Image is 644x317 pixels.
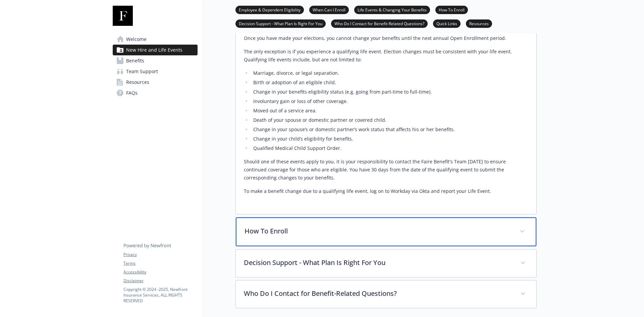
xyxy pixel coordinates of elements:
[126,66,158,77] span: Team Support
[235,20,326,27] a: Decision Support - What Plan Is Right For You
[251,88,528,96] li: Change in your benefits eligibility status (e.g. going from part-time to full-time).
[126,77,149,88] span: Resources
[113,77,198,88] a: Resources
[251,107,528,115] li: Moved out of a service area.
[251,135,528,143] li: Change in your child’s eligibility for benefits.
[244,187,528,195] p: To make a benefit change due to a qualifying life event, log on to Workday via Okta and report yo...
[235,6,304,13] a: Employee & Dependent Eligibility
[123,252,197,258] a: Privacy
[245,226,512,236] p: How To Enroll
[113,66,198,77] a: Team Support
[113,88,198,98] a: FAQs
[244,48,528,64] p: The only exception is if you experience a qualifying life event. Election changes must be consist...
[466,20,492,27] a: Resources
[113,34,198,45] a: Welcome
[126,55,144,66] span: Benefits
[244,288,512,299] p: Who Do I Contact for Benefit-Related Questions?
[251,69,528,77] li: Marriage, divorce, or legal separation.
[123,269,197,275] a: Accessibility
[435,6,468,13] a: How To Enroll
[236,29,536,214] div: Life Events & Changing Your Benefits
[251,144,528,152] li: Qualified Medical Child Support Order.
[354,6,430,13] a: Life Events & Changing Your Benefits
[123,278,197,284] a: Disclaimer
[236,217,536,246] div: How To Enroll
[433,20,461,27] a: Quick Links
[113,55,198,66] a: Benefits
[244,158,528,182] p: Should one of these events apply to you, it is your responsibility to contact the Faire Benefit's...
[123,286,197,304] p: Copyright © 2024 - 2025 , Newfront Insurance Services, ALL RIGHTS RESERVED
[251,125,528,134] li: Change in your spouse’s or domestic partner’s work status that affects his or her benefits.
[236,250,536,277] div: Decision Support - What Plan Is Right For You
[244,34,528,42] p: Once you have made your elections, you cannot change your benefits until the next annual Open Enr...
[126,88,138,98] span: FAQs
[123,260,197,266] a: Terms
[126,34,147,45] span: Welcome
[251,97,528,105] li: Involuntary gain or loss of other coverage.
[244,258,512,268] p: Decision Support - What Plan Is Right For You
[309,6,349,13] a: When Can I Enroll
[126,45,182,55] span: New Hire and Life Events
[236,280,536,308] div: Who Do I Contact for Benefit-Related Questions?
[113,45,198,55] a: New Hire and Life Events
[331,20,428,27] a: Who Do I Contact for Benefit-Related Questions?
[251,116,528,124] li: Death of your spouse or domestic partner or covered child.
[251,78,528,87] li: Birth or adoption of an eligible child.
